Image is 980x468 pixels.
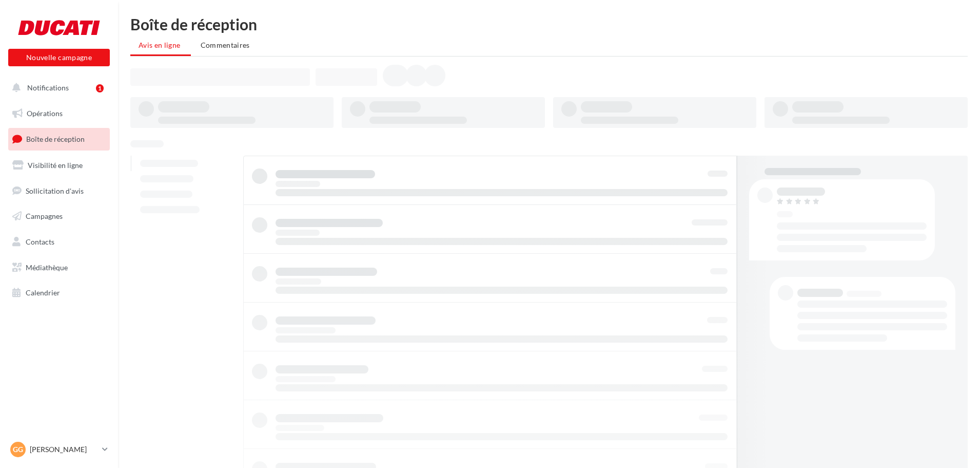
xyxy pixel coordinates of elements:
[26,135,85,143] span: Boîte de réception
[26,237,54,246] span: Contacts
[26,186,84,195] span: Sollicitation d'avis
[28,161,83,170] span: Visibilité en ligne
[6,231,112,253] a: Contacts
[27,109,63,118] span: Opérations
[8,440,110,459] a: Gg [PERSON_NAME]
[6,77,108,99] button: Notifications 1
[13,444,23,455] span: Gg
[26,288,60,297] span: Calendrier
[30,444,98,455] p: [PERSON_NAME]
[96,84,104,92] div: 1
[201,41,250,49] span: Commentaires
[26,263,68,272] span: Médiathèque
[6,257,112,278] a: Médiathèque
[6,155,112,176] a: Visibilité en ligne
[6,282,112,304] a: Calendrier
[130,16,968,32] div: Boîte de réception
[6,180,112,202] a: Sollicitation d'avis
[27,83,69,92] span: Notifications
[6,103,112,124] a: Opérations
[26,212,63,220] span: Campagnes
[8,49,110,66] button: Nouvelle campagne
[6,128,112,150] a: Boîte de réception
[6,205,112,227] a: Campagnes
